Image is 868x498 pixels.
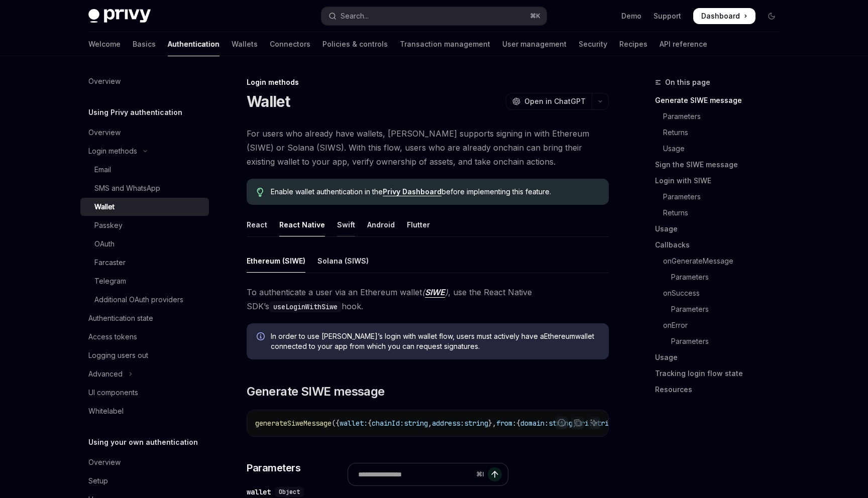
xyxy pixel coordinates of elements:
[655,108,788,125] a: Parameters
[488,467,502,481] button: Send message
[80,472,209,490] a: Setup
[665,76,710,88] span: On this page
[88,145,137,157] div: Login methods
[506,93,592,110] button: Open in ChatGPT
[80,179,209,197] a: SMS and WhatsApp
[520,419,549,428] span: domain:
[88,387,138,399] div: UI components
[322,32,388,56] a: Policies & controls
[80,309,209,327] a: Authentication state
[764,8,780,24] button: Toggle dark mode
[94,238,115,250] div: OAuth
[94,164,111,176] div: Email
[247,384,384,400] span: Generate SIWE message
[270,32,310,56] a: Connectors
[655,382,788,398] a: Resources
[80,142,209,160] button: Toggle Login methods section
[655,173,788,189] a: Login with SIWE
[88,405,124,417] div: Whitelabel
[340,419,368,428] span: wallet:
[549,419,573,428] span: string
[80,161,209,179] a: Email
[88,106,182,118] h5: Using Privy authentication
[88,75,121,87] div: Overview
[247,127,609,169] span: For users who already have wallets, [PERSON_NAME] supports signing in with Ethereum (SIWE) or Sol...
[94,182,160,194] div: SMS and WhatsApp
[337,213,355,236] div: Swift
[88,331,137,343] div: Access tokens
[372,419,404,428] span: chainId:
[655,237,788,253] a: Callbacks
[655,189,788,205] a: Parameters
[80,402,209,420] a: Whitelabel
[621,11,641,21] a: Demo
[655,253,788,269] a: onGenerateMessage
[655,317,788,333] a: onError
[94,201,115,213] div: Wallet
[80,328,209,346] a: Access tokens
[80,123,209,142] a: Overview
[428,419,432,428] span: ,
[530,12,540,20] span: ⌘ K
[555,416,568,429] button: Report incorrect code
[619,32,647,56] a: Recipes
[655,205,788,221] a: Returns
[516,419,520,428] span: {
[587,416,600,429] button: Ask AI
[701,11,740,21] span: Dashboard
[247,213,267,236] div: React
[88,456,121,468] div: Overview
[255,419,332,428] span: generateSiweMessage
[367,213,395,236] div: Android
[269,301,342,312] code: useLoginWithSiwe
[655,269,788,285] a: Parameters
[80,72,209,90] a: Overview
[247,285,609,313] span: To authenticate a user via an Ethereum wallet , use the React Native SDK’s hook.
[88,32,121,56] a: Welcome
[88,312,153,324] div: Authentication state
[80,453,209,471] a: Overview
[404,419,428,428] span: string
[321,7,547,25] button: Open search
[655,157,788,173] a: Sign the SIWE message
[80,384,209,402] a: UI components
[368,419,372,428] span: {
[80,365,209,383] button: Toggle Advanced section
[80,198,209,216] a: Wallet
[655,141,788,157] a: Usage
[247,77,609,87] div: Login methods
[358,463,472,485] input: Ask a question...
[655,125,788,141] a: Returns
[271,331,599,351] span: In order to use [PERSON_NAME]’s login with wallet flow, users must actively have a Ethereum walle...
[271,187,599,197] span: Enable wallet authentication in the before implementing this feature.
[80,235,209,253] a: OAuth
[341,10,369,22] div: Search...
[502,32,567,56] a: User management
[693,8,755,24] a: Dashboard
[654,11,681,21] a: Support
[655,301,788,317] a: Parameters
[579,32,607,56] a: Security
[655,221,788,237] a: Usage
[332,419,340,428] span: ({
[80,216,209,234] a: Passkey
[383,187,442,196] a: Privy Dashboard
[432,419,464,428] span: address:
[88,349,148,361] div: Logging users out
[88,9,151,23] img: dark logo
[88,368,123,380] div: Advanced
[425,287,445,298] a: SIWE
[400,32,490,56] a: Transaction management
[496,419,516,428] span: from:
[422,287,448,298] em: ( )
[88,475,108,487] div: Setup
[524,96,586,106] span: Open in ChatGPT
[660,32,707,56] a: API reference
[247,92,290,110] h1: Wallet
[655,365,788,382] a: Tracking login flow state
[593,419,617,428] span: string
[247,249,305,273] div: Ethereum (SIWE)
[655,333,788,349] a: Parameters
[94,275,126,287] div: Telegram
[94,294,183,306] div: Additional OAuth providers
